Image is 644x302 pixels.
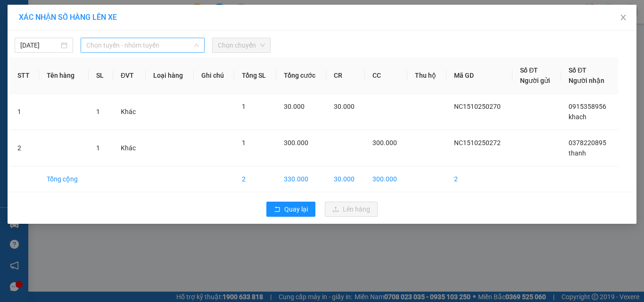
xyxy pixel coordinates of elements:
[39,57,89,94] th: Tên hàng
[276,166,326,192] td: 330.000
[520,77,550,84] span: Người gửi
[113,94,146,130] td: Khác
[619,14,627,21] span: close
[5,27,19,60] img: logo
[569,149,586,157] span: thanh
[80,38,137,48] span: NC1510250272
[266,202,315,217] button: rollbackQuay lại
[274,206,281,213] span: rollback
[520,66,538,74] span: Số ĐT
[365,166,407,192] td: 300.000
[146,57,194,94] th: Loại hàng
[610,5,636,31] button: Close
[96,144,100,152] span: 1
[96,108,100,115] span: 1
[113,57,146,94] th: ĐVT
[242,139,246,147] span: 1
[10,57,39,94] th: STT
[194,42,199,48] span: down
[89,57,113,94] th: SL
[234,166,276,192] td: 2
[218,38,265,52] span: Chọn chuyến
[33,40,64,50] span: SĐT XE
[569,139,606,147] span: 0378220895
[454,139,501,147] span: NC1510250272
[19,13,117,22] span: XÁC NHẬN SỐ HÀNG LÊN XE
[446,166,513,192] td: 2
[86,38,199,52] span: Chọn tuyến - nhóm tuyến
[569,103,606,110] span: 0915358956
[39,166,89,192] td: Tổng cộng
[569,113,586,121] span: khach
[276,57,326,94] th: Tổng cước
[569,66,586,74] span: Số ĐT
[446,57,513,94] th: Mã GD
[284,103,305,110] span: 30.000
[234,57,276,94] th: Tổng SL
[407,57,446,94] th: Thu hộ
[365,57,407,94] th: CC
[194,57,234,94] th: Ghi chú
[242,103,246,110] span: 1
[326,57,365,94] th: CR
[326,166,365,192] td: 30.000
[334,103,355,110] span: 30.000
[454,103,501,110] span: NC1510250270
[10,94,39,130] td: 1
[20,40,59,50] input: 15/10/2025
[284,139,308,147] span: 300.000
[24,52,75,72] strong: PHIẾU BIÊN NHẬN
[284,204,308,214] span: Quay lại
[372,139,397,147] span: 300.000
[325,202,378,217] button: uploadLên hàng
[569,77,604,84] span: Người nhận
[20,8,79,38] strong: CHUYỂN PHÁT NHANH ĐÔNG LÝ
[113,130,146,166] td: Khác
[10,130,39,166] td: 2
